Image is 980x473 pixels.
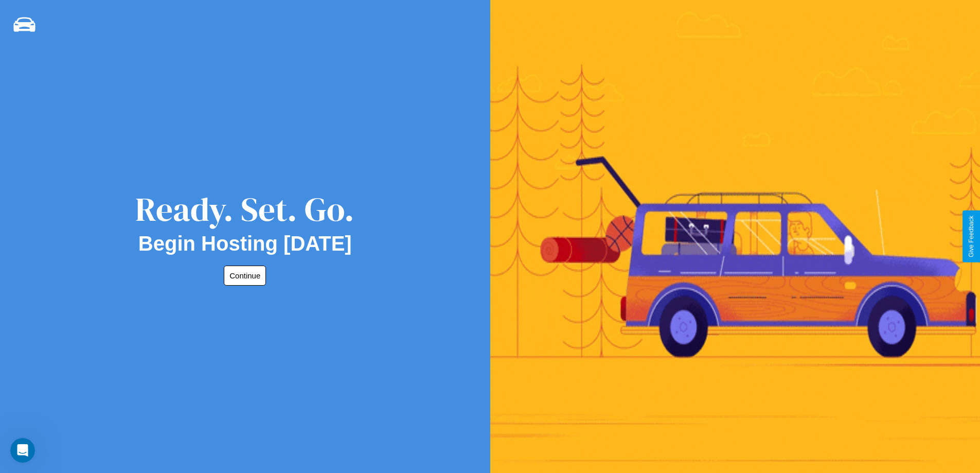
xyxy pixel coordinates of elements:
button: Continue [224,266,266,286]
div: Give Feedback [968,216,975,257]
h2: Begin Hosting [DATE] [138,232,352,255]
iframe: Intercom live chat [10,438,35,463]
div: Ready. Set. Go. [135,186,354,232]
